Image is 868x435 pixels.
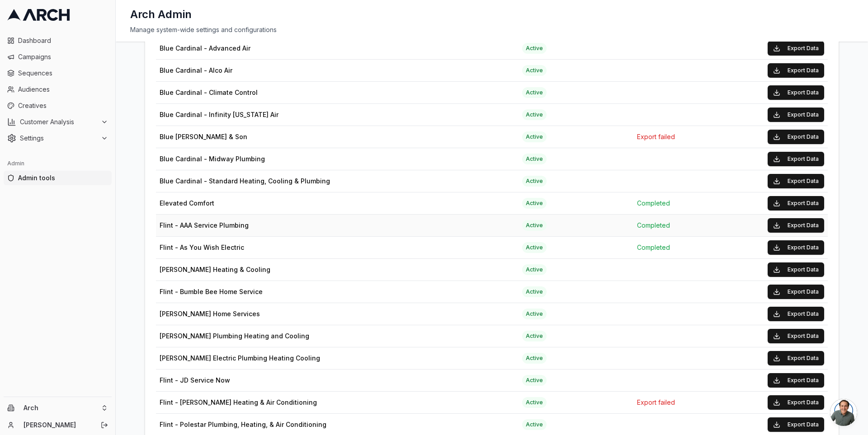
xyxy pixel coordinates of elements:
[637,398,675,406] span: Export failed
[156,303,519,325] td: [PERSON_NAME] Home Services
[522,65,547,76] span: Active
[637,243,670,251] span: Completed
[156,258,519,281] td: [PERSON_NAME] Heating & Cooling
[4,66,112,80] a: Sequences
[768,152,824,166] button: Export Data
[4,82,112,97] a: Audiences
[768,108,824,122] button: Export Data
[768,373,824,388] button: Export Data
[522,353,547,364] span: Active
[768,307,824,321] button: Export Data
[637,221,670,229] span: Completed
[522,109,547,120] span: Active
[18,173,108,182] span: Admin tools
[522,264,547,275] span: Active
[18,85,108,94] span: Audiences
[768,85,824,100] button: Export Data
[156,37,519,59] td: Blue Cardinal - Advanced Air
[4,50,112,64] a: Campaigns
[4,33,112,48] a: Dashboard
[4,171,112,185] a: Admin tools
[522,375,547,386] span: Active
[156,281,519,303] td: Flint - Bumble Bee Home Service
[20,134,97,143] span: Settings
[522,131,547,142] span: Active
[768,351,824,365] button: Export Data
[20,117,97,126] span: Customer Analysis
[522,242,547,253] span: Active
[522,43,547,54] span: Active
[768,329,824,343] button: Export Data
[18,69,108,78] span: Sequences
[4,156,112,171] div: Admin
[522,397,547,408] span: Active
[768,395,824,410] button: Export Data
[4,98,112,113] a: Creatives
[156,103,519,126] td: Blue Cardinal - Infinity [US_STATE] Air
[522,198,547,209] span: Active
[156,148,519,170] td: Blue Cardinal - Midway Plumbing
[4,401,112,415] button: Arch
[18,101,108,110] span: Creatives
[637,199,670,207] span: Completed
[130,25,854,34] div: Manage system-wide settings and configurations
[156,369,519,391] td: Flint - JD Service Now
[18,36,108,45] span: Dashboard
[768,240,824,255] button: Export Data
[637,133,675,140] span: Export failed
[24,421,91,430] a: [PERSON_NAME]
[156,192,519,214] td: Elevated Comfort
[768,63,824,78] button: Export Data
[4,131,112,145] button: Settings
[156,170,519,192] td: Blue Cardinal - Standard Heating, Cooling & Plumbing
[522,286,547,297] span: Active
[156,347,519,369] td: [PERSON_NAME] Electric Plumbing Heating Cooling
[156,214,519,236] td: Flint - AAA Service Plumbing
[768,285,824,299] button: Export Data
[156,126,519,148] td: Blue [PERSON_NAME] & Son
[522,87,547,98] span: Active
[156,236,519,258] td: Flint - As You Wish Electric
[768,130,824,144] button: Export Data
[830,399,857,426] div: Open chat
[4,115,112,129] button: Customer Analysis
[768,41,824,56] button: Export Data
[98,419,111,431] button: Log out
[768,262,824,277] button: Export Data
[130,7,192,22] h1: Arch Admin
[156,325,519,347] td: [PERSON_NAME] Plumbing Heating and Cooling
[522,220,547,231] span: Active
[24,404,97,412] span: Arch
[768,218,824,233] button: Export Data
[522,331,547,341] span: Active
[768,417,824,432] button: Export Data
[156,81,519,103] td: Blue Cardinal - Climate Control
[768,196,824,210] button: Export Data
[522,309,547,319] span: Active
[156,391,519,413] td: Flint - [PERSON_NAME] Heating & Air Conditioning
[522,154,547,164] span: Active
[768,174,824,188] button: Export Data
[156,59,519,81] td: Blue Cardinal - Alco Air
[18,52,108,61] span: Campaigns
[522,176,547,187] span: Active
[522,419,547,430] span: Active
